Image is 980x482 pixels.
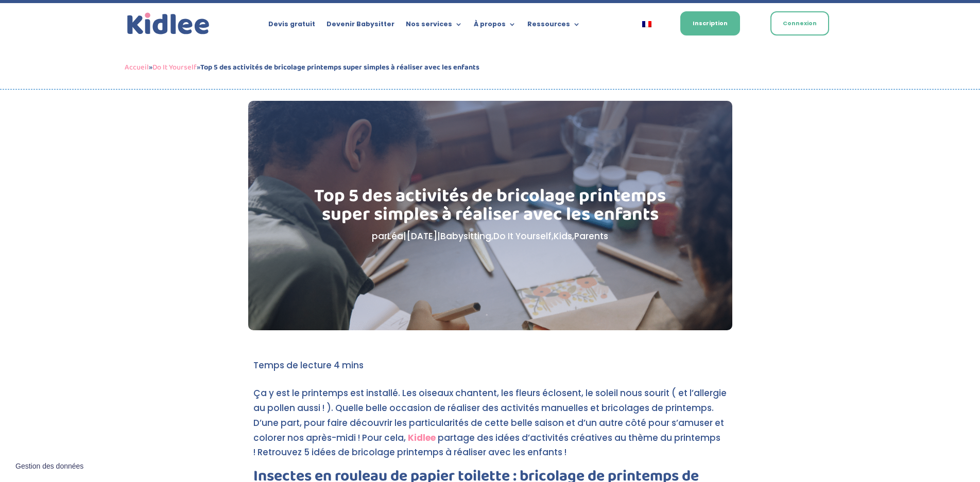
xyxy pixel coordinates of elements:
a: Kids [554,230,572,242]
a: Devis gratuit [268,21,315,32]
a: Inscription [680,11,740,35]
strong: Top 5 des activités de bricolage printemps super simples à réaliser avec les enfants [200,61,479,74]
a: Do It Yourself [152,61,197,74]
a: À propos [474,21,516,32]
a: Nos services [406,21,462,32]
a: Parents [574,230,608,242]
a: Devenir Babysitter [326,21,394,32]
a: Connexion [770,11,829,35]
span: [DATE] [406,230,437,242]
a: Kidlee [406,432,438,444]
a: Do It Yourself [493,230,552,242]
a: Léa [387,230,403,242]
img: logo_kidlee_bleu [125,10,212,38]
a: Accueil [125,61,149,74]
a: Ressources [527,21,580,32]
p: Ça y est le printemps est installé. Les oiseaux chantent, les fleurs éclosent, le soleil nous sou... [253,386,727,469]
strong: Kidlee [408,432,436,444]
button: Gestion des données [9,456,90,477]
a: Babysitting [440,230,491,242]
h1: Top 5 des activités de bricolage printemps super simples à réaliser avec les enfants [300,187,680,229]
img: Français [642,21,651,27]
span: » » [125,61,479,74]
span: Gestion des données [15,462,83,471]
p: par | | , , , [300,229,680,244]
a: Kidlee Logo [125,10,212,38]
